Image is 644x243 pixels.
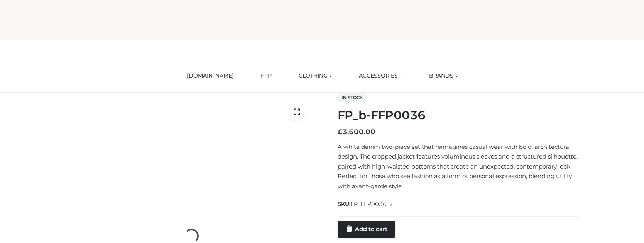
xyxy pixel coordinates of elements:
[338,108,578,122] h1: FP_b-FFP0036
[338,142,578,191] p: A white denim two-piece set that reimagines casual wear with bold, architectural design. The crop...
[350,201,393,208] span: FP_FFP0036_2
[423,67,463,84] a: BRANDS
[338,199,394,209] span: SKU:
[353,67,408,84] a: ACCESSORIES
[338,221,395,238] a: Add to cart
[338,93,367,102] span: In stock
[255,67,277,84] a: FFP
[338,128,375,136] bdi: 3,600.00
[293,67,338,84] a: CLOTHING
[181,67,240,84] a: [DOMAIN_NAME]
[338,128,342,136] span: £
